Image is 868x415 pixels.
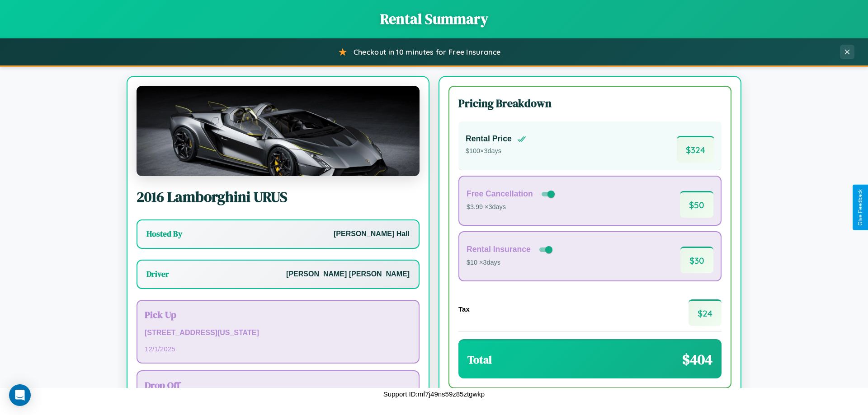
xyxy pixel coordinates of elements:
p: $10 × 3 days [467,257,554,269]
span: $ 324 [677,136,714,163]
p: $3.99 × 3 days [467,201,557,213]
p: 12 / 1 / 2025 [145,343,411,355]
img: Lamborghini URUS [137,86,420,176]
p: [STREET_ADDRESS][US_STATE] [145,326,411,340]
p: Support ID: mf7j49ns59z85ztgwkp [383,388,485,400]
h4: Rental Insurance [467,245,531,254]
span: $ 30 [680,247,713,273]
span: $ 50 [680,191,713,218]
p: $ 100 × 3 days [466,145,526,157]
h3: Total [467,352,492,367]
h3: Driver [146,269,169,280]
p: [PERSON_NAME] Hall [334,228,410,241]
div: Open Intercom Messenger [9,384,31,406]
div: Give Feedback [857,189,863,226]
p: [PERSON_NAME] [PERSON_NAME] [286,268,410,281]
span: $ 24 [689,299,722,326]
h3: Hosted By [146,228,182,239]
h1: Rental Summary [9,9,859,29]
h3: Pricing Breakdown [458,96,722,111]
h4: Free Cancellation [467,189,533,199]
h4: Rental Price [466,134,512,144]
h2: 2016 Lamborghini URUS [137,187,420,207]
h3: Pick Up [145,308,411,321]
span: Checkout in 10 minutes for Free Insurance [354,47,500,56]
span: $ 404 [682,350,712,369]
h4: Tax [458,305,470,313]
h3: Drop Off [145,378,411,392]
